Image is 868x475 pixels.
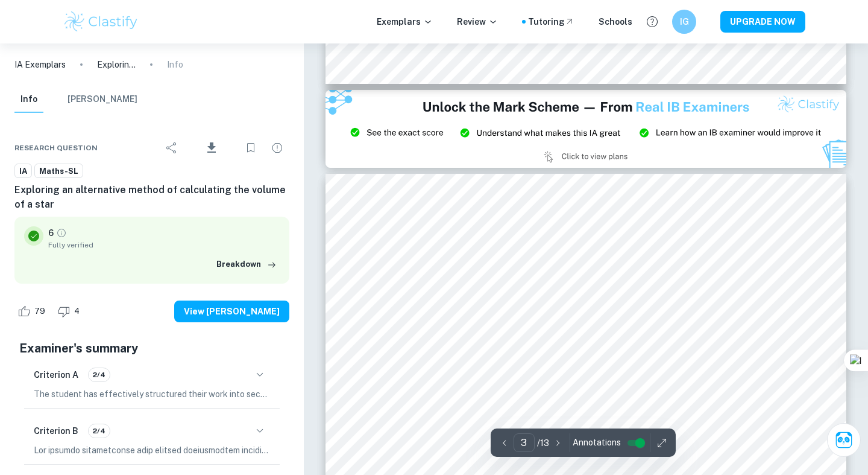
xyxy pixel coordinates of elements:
div: Dislike [54,302,86,321]
button: Ask Clai [827,423,861,457]
div: Share [160,136,184,160]
a: IA Exemplars [14,58,66,71]
span: Annotations [573,436,621,449]
p: / 13 [537,436,549,450]
span: 2/4 [89,369,110,380]
span: Research question [14,142,98,153]
button: UPGRADE NOW [720,11,805,33]
span: Fully verified [48,240,280,250]
img: Ad [325,90,846,168]
p: Review [457,15,498,28]
button: View [PERSON_NAME] [174,301,289,322]
button: Info [14,86,43,113]
div: Report issue [265,136,289,160]
a: Schools [599,15,632,28]
p: Lor ipsumdo sitametconse adip elitsed doeiusmodtem incididu, utlabor, etd magnaaliqua enimadmini ... [34,444,270,457]
button: Breakdown [213,255,280,273]
button: Help and Feedback [642,11,662,32]
a: IA [14,164,32,179]
h6: IG [678,15,691,28]
a: Grade fully verified [56,228,67,238]
a: Tutoring [528,15,574,28]
div: Bookmark [239,136,263,160]
button: [PERSON_NAME] [68,86,137,113]
a: Maths-SL [34,164,83,179]
h6: Exploring an alternative method of calculating the volume of a star [14,183,289,212]
p: Exploring an alternative method of calculating the volume of a star [97,58,136,71]
span: 4 [68,305,86,317]
p: 6 [48,226,54,240]
img: Clastify logo [63,10,139,34]
div: Download [186,132,236,164]
span: 2/4 [89,426,110,436]
span: 79 [28,305,52,317]
h5: Examiner's summary [19,339,285,357]
button: IG [672,10,696,34]
h6: Criterion B [34,424,78,438]
p: Info [167,58,183,71]
p: The student has effectively structured their work into sections and subsections, making it easy t... [34,387,270,401]
div: Like [14,302,52,321]
span: Maths-SL [35,165,83,177]
h6: Criterion A [34,368,78,381]
span: IA [15,165,31,177]
p: Exemplars [377,15,433,28]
